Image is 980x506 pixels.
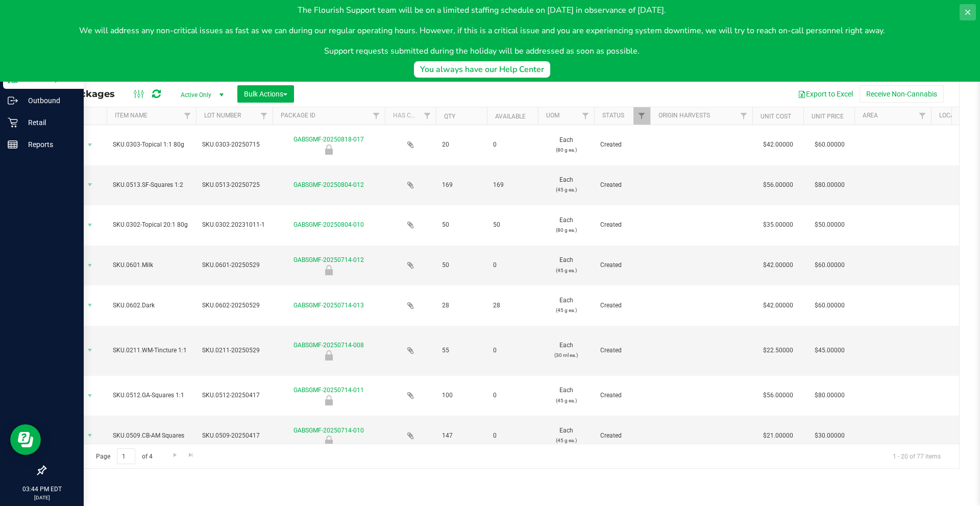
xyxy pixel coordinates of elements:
a: UOM [546,112,559,119]
span: Each [544,175,588,195]
span: Each [544,255,588,275]
a: Area [863,112,878,119]
a: Package ID [281,112,315,119]
span: SKU.0513-20250725 [202,180,266,190]
p: (45 g ea.) [544,396,588,405]
button: Export to Excel [791,85,860,103]
td: $42.00000 [752,285,803,326]
span: Created [600,431,644,441]
a: Status [602,112,624,119]
span: Each [544,385,588,405]
inline-svg: Reports [8,139,18,150]
span: 0 [493,260,532,270]
span: 0 [493,140,532,150]
span: Each [544,135,588,155]
span: Each [544,215,588,235]
span: Bulk Actions [244,90,287,98]
span: 28 [442,301,481,310]
p: Support requests submitted during the holiday will be addressed as soon as possible. [79,45,885,57]
p: Reports [18,138,79,151]
p: Outbound [18,94,79,107]
a: Go to the last page [184,448,199,462]
a: Filter [368,107,385,125]
span: select [84,178,96,192]
span: select [84,258,96,273]
a: Available [495,113,526,120]
a: GABSGMF-20250714-013 [293,302,364,309]
button: Receive Non-Cannabis [860,85,944,103]
a: Filter [256,107,273,125]
span: Page of 4 [87,448,161,464]
a: GABSGMF-20250818-017 [293,136,364,143]
span: $80.00000 [810,178,850,192]
span: select [84,428,96,443]
a: Filter [419,107,436,125]
a: Filter [736,107,752,125]
a: GABSGMF-20250714-008 [293,342,364,349]
span: $45.00000 [810,343,850,358]
span: SKU.0302.20231011-1 [202,220,266,230]
p: (80 g ea.) [544,145,588,155]
span: 50 [442,220,481,230]
span: All Packages [53,88,125,100]
td: $42.00000 [752,246,803,286]
span: select [84,218,96,232]
a: Go to the next page [167,448,182,462]
button: Bulk Actions [237,85,294,103]
a: Unit Price [812,113,844,120]
p: (45 g ea.) [544,436,588,445]
span: SKU.0601-20250529 [202,260,266,270]
span: SKU.0602-20250529 [202,301,266,310]
span: 28 [493,301,532,310]
span: Each [544,296,588,315]
a: GABSGMF-20250714-010 [293,427,364,434]
div: Newly Received [271,350,386,360]
span: 20 [442,140,481,150]
span: select [84,138,96,152]
a: Lot Number [204,112,241,119]
span: Each [544,426,588,445]
p: [DATE] [5,494,79,501]
span: SKU.0602.Dark [113,301,190,310]
td: $56.00000 [752,165,803,206]
span: 1 - 20 of 77 items [885,448,949,464]
td: $42.00000 [752,125,803,165]
a: Filter [914,107,931,125]
p: Retail [18,116,79,129]
span: $50.00000 [810,218,850,232]
td: $56.00000 [752,376,803,416]
span: Created [600,260,644,270]
span: $30.00000 [810,428,850,443]
span: $60.00000 [810,258,850,273]
div: Newly Received [271,144,386,155]
a: Qty [444,113,455,120]
a: Filter [577,107,594,125]
span: SKU.0513.SF-Squares 1:2 [113,180,190,190]
input: 1 [117,448,135,464]
span: Created [600,140,644,150]
div: Newly Received [271,436,386,446]
p: We will address any non-critical issues as fast as we can during our regular operating hours. How... [79,25,885,37]
span: Created [600,346,644,355]
a: Filter [179,107,196,125]
p: (30 ml ea.) [544,350,588,360]
a: GABSGMF-20250804-012 [293,181,364,188]
span: 169 [442,180,481,190]
td: $22.50000 [752,326,803,376]
a: Item Name [115,112,148,119]
span: 100 [442,391,481,400]
span: 50 [442,260,481,270]
span: Created [600,220,644,230]
span: SKU.0303-20250715 [202,140,266,150]
a: Origin Harvests [658,112,710,119]
span: SKU.0509-20250417 [202,431,266,441]
span: 0 [493,431,532,441]
span: $80.00000 [810,388,850,403]
span: select [84,343,96,357]
span: 55 [442,346,481,355]
p: (80 g ea.) [544,225,588,235]
td: $35.00000 [752,205,803,246]
span: 169 [493,180,532,190]
span: SKU.0512-20250417 [202,391,266,400]
div: You always have our Help Center [420,63,544,76]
